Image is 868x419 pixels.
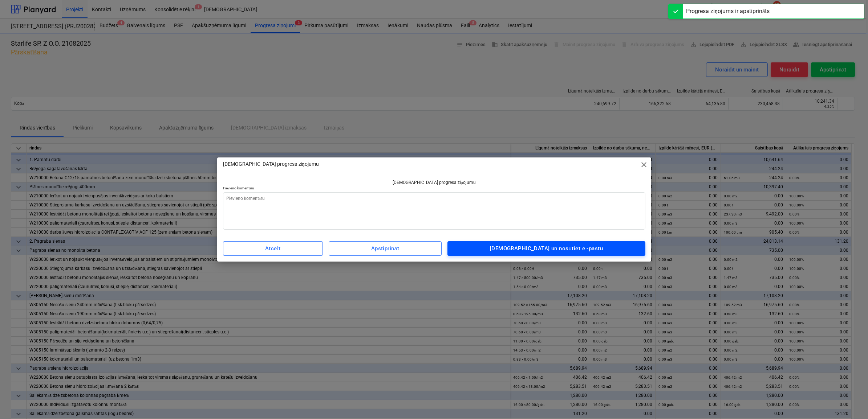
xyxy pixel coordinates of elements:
button: Apstiprināt [329,241,442,256]
div: Atcelt [265,244,281,253]
span: close [640,160,648,169]
p: [DEMOGRAPHIC_DATA] progresa ziņojumu [223,160,319,168]
div: Apstiprināt [371,244,399,253]
button: Atcelt [223,241,323,256]
p: Pievieno komentāru [223,186,645,192]
div: Progresa ziņojums ir apstiprināts [686,7,770,16]
p: [DEMOGRAPHIC_DATA] progresa ziņojumu [223,180,645,186]
div: [DEMOGRAPHIC_DATA] un nosūtiet e -pastu [490,244,603,253]
button: [DEMOGRAPHIC_DATA] un nosūtiet e -pastu [447,241,645,256]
